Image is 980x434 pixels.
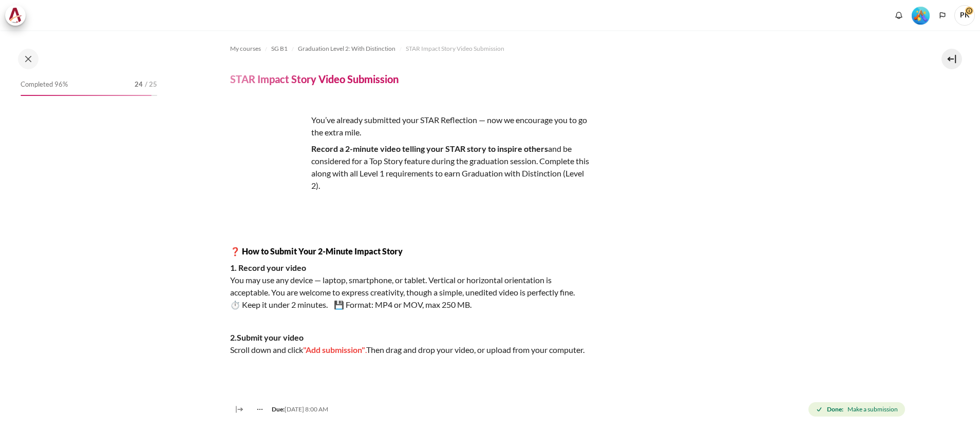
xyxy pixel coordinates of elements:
[230,41,907,57] nav: Navigation bar
[298,44,395,53] span: Graduation Level 2: With Distinction
[954,5,975,26] span: PK
[827,405,843,414] strong: Done:
[912,6,930,25] div: Level #5
[249,405,328,414] div: [DATE] 8:00 AM
[908,6,934,25] a: Level #5
[230,114,590,139] p: You’ve already submitted your STAR Reflection — now we encourage you to go the extra mile.
[271,43,288,55] a: SG B1
[847,405,898,414] span: Make a submission
[230,331,590,356] p: Scroll down and click Then drag and drop your video, or upload from your computer.
[8,8,23,23] img: Architeck
[303,345,365,354] span: "Add submission"
[406,44,504,53] span: STAR Impact Story Video Submission
[230,72,399,86] h4: STAR Impact Story Video Submission
[21,80,68,90] span: Completed 96%
[21,95,152,96] div: 96%
[406,43,504,55] a: STAR Impact Story Video Submission
[365,345,366,354] span: .
[230,43,261,55] a: My courses
[230,263,306,272] strong: 1. Record your video
[230,246,403,256] strong: ❓ How to Submit Your 2-Minute Impact Story
[935,8,950,23] button: Languages
[5,5,31,26] a: Architeck Architeck
[230,332,304,342] strong: 2.Submit your video
[135,80,143,90] span: 24
[230,114,307,191] img: wsed
[271,44,288,53] span: SG B1
[954,5,975,26] a: User menu
[230,262,590,311] p: You may use any device — laptop, smartphone, or tablet. Vertical or horizontal orientation is acc...
[230,143,590,192] p: and be considered for a Top Story feature during the graduation session. Complete this along with...
[298,43,395,55] a: Graduation Level 2: With Distinction
[808,400,907,419] div: Completion requirements for STAR Impact Story Video Submission
[145,80,157,90] span: / 25
[311,144,548,153] strong: Record a 2-minute video telling your STAR story to inspire others
[891,8,907,23] div: Show notification window with no new notifications
[912,7,930,25] img: Level #5
[272,405,285,413] strong: Due:
[230,44,261,53] span: My courses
